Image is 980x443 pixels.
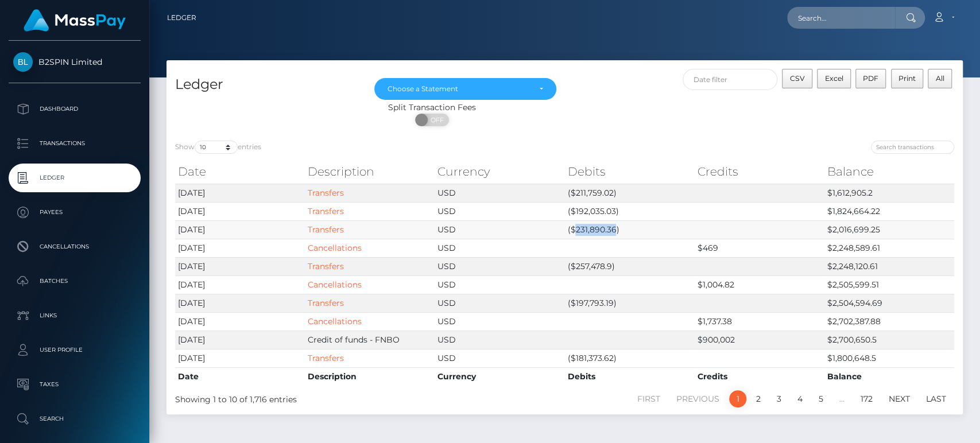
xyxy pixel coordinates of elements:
button: CSV [782,69,812,88]
td: [DATE] [175,349,305,367]
input: Search transactions [871,141,954,154]
th: Balance [824,160,954,183]
p: Taxes [13,376,136,393]
th: Debits [564,160,694,183]
img: MassPay Logo [24,9,126,32]
a: Last [920,390,952,407]
th: Balance [824,367,954,386]
a: 2 [750,390,767,407]
td: $1,737.38 [695,312,824,331]
p: Cancellations [13,238,136,255]
td: Credit of funds - FNBO [305,331,435,349]
input: Search... [787,7,895,29]
th: Description [305,160,435,183]
a: Next [882,390,916,407]
a: Batches [9,267,141,296]
input: Date filter [683,69,778,90]
td: $2,248,589.61 [824,239,954,257]
a: Dashboard [9,95,141,123]
span: Print [898,74,916,83]
td: ($181,373.62) [564,349,694,367]
th: Currency [435,160,564,183]
a: Cancellations [9,232,141,261]
p: Dashboard [13,100,136,118]
span: All [936,74,944,83]
td: $2,505,599.51 [824,275,954,294]
span: B2SPIN Limited [9,57,141,67]
td: USD [435,184,564,202]
select: Showentries [195,141,238,154]
td: ($197,793.19) [564,294,694,312]
a: Transfers [308,224,344,235]
td: $2,016,699.25 [824,220,954,239]
a: Cancellations [308,316,362,327]
p: Batches [13,273,136,290]
td: USD [435,202,564,220]
a: Links [9,301,141,330]
a: Ledger [9,164,141,192]
p: User Profile [13,341,136,359]
td: [DATE] [175,275,305,294]
td: USD [435,220,564,239]
a: Cancellations [308,279,362,290]
a: Search [9,405,141,433]
td: [DATE] [175,312,305,331]
td: $2,702,387.88 [824,312,954,331]
td: $1,824,664.22 [824,202,954,220]
span: Excel [824,74,843,83]
td: $1,800,648.5 [824,349,954,367]
a: 4 [791,390,809,407]
button: Choose a Statement [374,78,556,100]
td: $900,002 [695,331,824,349]
th: Debits [564,367,694,386]
td: USD [435,239,564,257]
a: Transfers [308,206,344,216]
th: Credits [695,160,824,183]
a: Transfers [308,298,344,308]
div: Split Transaction Fees [166,102,698,114]
a: Taxes [9,370,141,399]
a: User Profile [9,336,141,364]
td: [DATE] [175,184,305,202]
td: USD [435,312,564,331]
td: $2,504,594.69 [824,294,954,312]
td: USD [435,349,564,367]
p: Transactions [13,135,136,152]
button: PDF [855,69,886,88]
td: [DATE] [175,257,305,275]
a: 5 [812,390,830,407]
td: [DATE] [175,239,305,257]
span: PDF [863,74,878,83]
td: USD [435,294,564,312]
a: Transactions [9,129,141,158]
td: [DATE] [175,202,305,220]
a: 172 [854,390,879,407]
td: USD [435,275,564,294]
td: $2,248,120.61 [824,257,954,275]
a: Transfers [308,188,344,198]
td: [DATE] [175,294,305,312]
p: Ledger [13,169,136,186]
td: USD [435,257,564,275]
p: Links [13,307,136,324]
td: ($211,759.02) [564,184,694,202]
a: Cancellations [308,243,362,253]
a: Ledger [167,6,196,30]
img: B2SPIN Limited [13,52,33,72]
th: Date [175,367,305,386]
a: Transfers [308,353,344,363]
p: Payees [13,204,136,221]
th: Credits [695,367,824,386]
button: Excel [817,69,851,88]
div: Choose a Statement [388,84,530,94]
a: 3 [770,390,788,407]
td: [DATE] [175,331,305,349]
p: Search [13,410,136,428]
th: Date [175,160,305,183]
button: Print [891,69,924,88]
a: Transfers [308,261,344,271]
td: $1,612,905.2 [824,184,954,202]
td: ($231,890.36) [564,220,694,239]
span: CSV [790,74,805,83]
td: $2,700,650.5 [824,331,954,349]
